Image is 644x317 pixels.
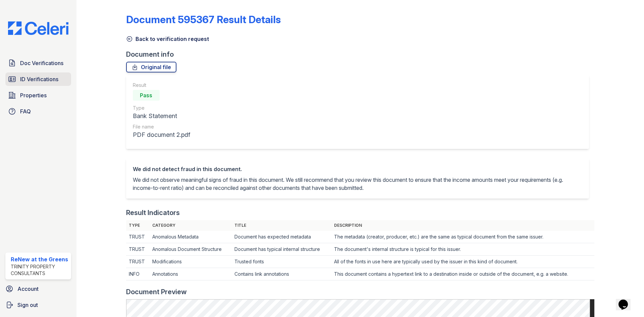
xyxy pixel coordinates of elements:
div: Result [133,82,190,89]
div: File name [133,123,190,130]
a: Document 595367 Result Details [126,13,281,25]
img: CE_Logo_Blue-a8612792a0a2168367f1c8372b55b34899dd931a85d93a1a3d3e32e68fde9ad4.png [3,21,74,35]
th: Title [232,220,331,231]
td: All of the fonts in use here are typically used by the issuer in this kind of document. [331,256,594,268]
div: Bank Statement [133,111,190,121]
td: Modifications [150,256,232,268]
td: Anomalous Metadata [150,231,232,243]
td: This document contains a hypertext link to a destination inside or outside of the document, e.g. ... [331,268,594,280]
div: We did not detect fraud in this document. [133,165,582,173]
p: We did not observe meaningful signs of fraud in this document. We still recommend that you review... [133,176,582,192]
th: Type [126,220,150,231]
span: FAQ [20,107,31,115]
span: Doc Verifications [20,59,63,67]
div: ReNew at the Greens [11,255,68,263]
a: FAQ [5,105,71,118]
td: TRUST [126,243,150,256]
td: TRUST [126,231,150,243]
div: Pass [133,90,160,101]
div: Result Indicators [126,208,180,217]
td: Anomalous Document Structure [150,243,232,256]
iframe: chat widget [616,290,637,310]
td: Trusted fonts [232,256,331,268]
td: Document has typical internal structure [232,243,331,256]
td: Annotations [150,268,232,280]
span: Account [17,285,39,293]
div: Type [133,105,190,111]
a: Back to verification request [126,35,209,43]
div: Document info [126,50,594,59]
div: Trinity Property Consultants [11,263,68,277]
div: Document Preview [126,287,187,297]
a: Doc Verifications [5,56,71,70]
th: Category [150,220,232,231]
span: Properties [20,91,47,99]
span: Sign out [17,301,38,309]
td: TRUST [126,256,150,268]
a: ID Verifications [5,72,71,86]
td: Contains link annotations [232,268,331,280]
th: Description [331,220,594,231]
a: Properties [5,89,71,102]
td: INFO [126,268,150,280]
div: PDF document 2.pdf [133,130,190,140]
span: ID Verifications [20,75,58,83]
td: Document has expected metadata [232,231,331,243]
a: Sign out [3,298,74,312]
a: Original file [126,62,176,72]
a: Account [3,282,74,296]
td: The document's internal structure is typical for this issuer. [331,243,594,256]
td: The metadata (creator, producer, etc.) are the same as typical document from the same issuer. [331,231,594,243]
